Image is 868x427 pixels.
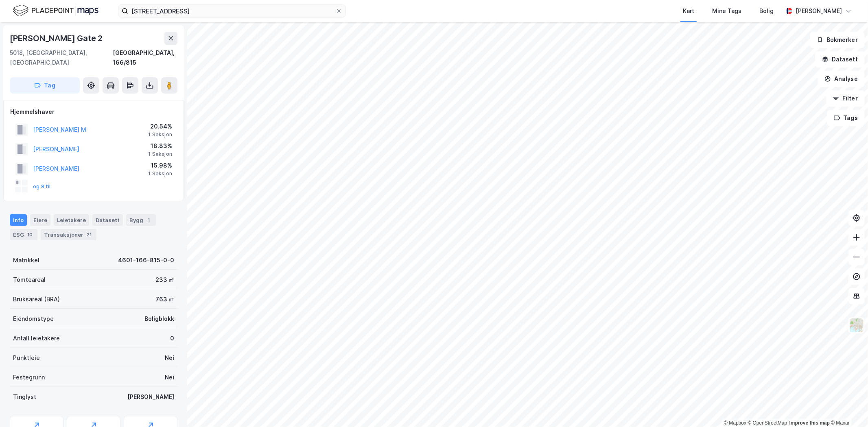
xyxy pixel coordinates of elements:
button: Tag [10,77,80,94]
div: Nei [165,373,174,382]
div: [PERSON_NAME] Gate 2 [10,32,104,45]
div: [GEOGRAPHIC_DATA], 166/815 [113,48,177,68]
div: 1 Seksjon [148,170,172,177]
a: Mapbox [724,420,746,426]
button: Datasett [815,51,865,68]
div: Kart [683,6,694,16]
div: 5018, [GEOGRAPHIC_DATA], [GEOGRAPHIC_DATA] [10,48,113,68]
div: Punktleie [13,353,40,363]
div: Datasett [92,214,123,226]
div: 233 ㎡ [155,275,174,285]
div: [PERSON_NAME] [796,6,842,16]
div: Hjemmelshaver [10,107,177,117]
div: Mine Tags [712,6,741,16]
div: 21 [85,231,93,239]
div: 4601-166-815-0-0 [118,255,174,265]
button: Filter [826,90,865,107]
div: Bygg [126,214,156,226]
button: Bokmerker [810,32,865,48]
div: Info [10,214,27,226]
a: OpenStreetMap [748,420,787,426]
img: logo.f888ab2527a4732fd821a326f86c7f29.svg [13,4,98,18]
div: Transaksjoner [41,229,96,240]
div: Eiendomstype [13,314,54,324]
div: Kontrollprogram for chat [827,388,868,427]
div: 1 [145,216,153,224]
div: Matrikkel [13,255,39,265]
div: ESG [10,229,37,240]
div: Bruksareal (BRA) [13,294,60,304]
div: 0 [170,333,174,343]
div: Tinglyst [13,392,36,402]
div: 1 Seksjon [148,151,172,157]
button: Analyse [818,71,865,87]
div: 10 [26,231,34,239]
div: Boligblokk [144,314,174,324]
a: Improve this map [789,420,830,426]
div: 763 ㎡ [155,294,174,304]
img: Z [849,318,864,333]
div: 20.54% [148,122,172,131]
button: Tags [827,110,865,126]
div: Festegrunn [13,373,45,382]
div: Bolig [759,6,774,16]
div: Tomteareal [13,275,46,285]
div: 18.83% [148,141,172,151]
div: Leietakere [54,214,89,226]
input: Søk på adresse, matrikkel, gårdeiere, leietakere eller personer [128,5,336,17]
div: Antall leietakere [13,333,60,343]
div: [PERSON_NAME] [127,392,174,402]
div: 15.98% [148,161,172,170]
iframe: Chat Widget [827,388,868,427]
div: 1 Seksjon [148,131,172,138]
div: Eiere [30,214,50,226]
div: Nei [165,353,174,363]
